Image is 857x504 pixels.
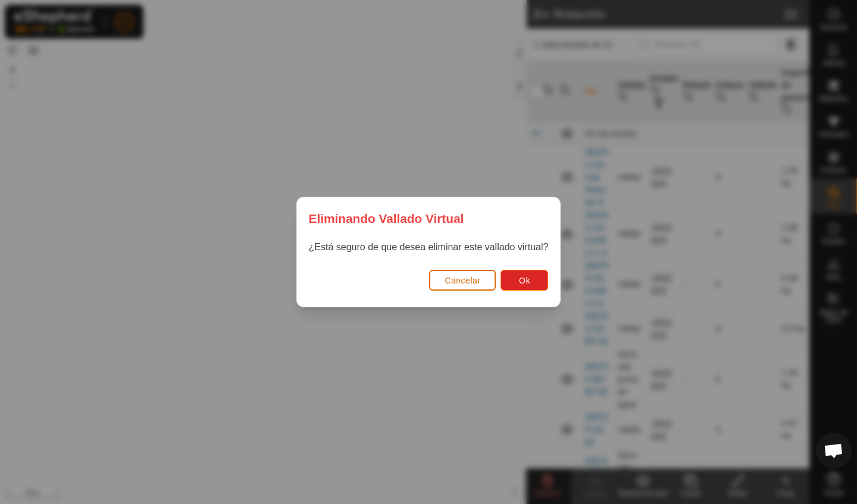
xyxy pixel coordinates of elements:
[501,270,548,291] button: Ok
[309,240,549,254] p: ¿Está seguro de que desea eliminar este vallado virtual?
[816,433,852,468] a: Chat abierto
[445,276,480,285] span: Cancelar
[309,209,464,228] span: Eliminando Vallado Virtual
[519,276,530,285] span: Ok
[429,270,496,291] button: Cancelar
